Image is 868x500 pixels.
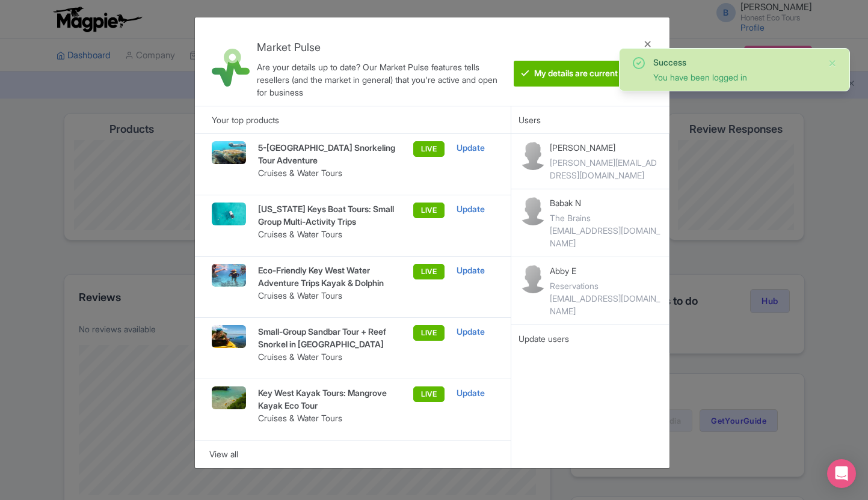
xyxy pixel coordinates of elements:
[258,141,395,166] p: 5-[GEOGRAPHIC_DATA] Snorkeling Tour Adventure
[457,141,494,154] div: Update
[457,203,494,216] div: Update
[519,197,547,225] img: contact-b11cc6e953956a0c50a2f97983291f06.png
[550,212,662,224] div: The Brains
[212,141,246,164] img: Video-desktop-9_nqufzn.png
[258,386,395,412] p: Key West Kayak Tours: Mangrove Kayak Eco Tour
[258,264,395,289] p: Eco-Friendly Key West Water Adventure Trips Kayak & Dolphin
[212,203,246,225] img: bxzuur3ccsyh4gxaxf7z.jpg
[550,141,662,154] p: [PERSON_NAME]
[653,56,818,69] div: Success
[457,386,494,400] div: Update
[550,292,662,317] div: [EMAIL_ADDRESS][DOMAIN_NAME]
[550,156,662,181] div: [PERSON_NAME][EMAIL_ADDRESS][DOMAIN_NAME]
[827,459,856,488] div: Open Intercom Messenger
[519,264,547,293] img: contact-b11cc6e953956a0c50a2f97983291f06.png
[258,350,395,363] p: Cruises & Water Tours
[653,71,818,84] div: You have been logged in
[257,61,506,99] div: Are your details up to date? Our Market Pulse features tells resellers (and the market in general...
[212,325,246,348] img: hkcujtopkoxz9wgm0ujp.jpg
[258,228,395,240] p: Cruises & Water Tours
[519,332,662,346] div: Update users
[550,224,662,249] div: [EMAIL_ADDRESS][DOMAIN_NAME]
[550,264,662,277] p: Abby E
[519,141,547,170] img: contact-b11cc6e953956a0c50a2f97983291f06.png
[258,412,395,424] p: Cruises & Water Tours
[457,325,494,338] div: Update
[514,61,625,87] btn: My details are current
[457,264,494,277] div: Update
[511,106,669,133] div: Users
[258,289,395,302] p: Cruises & Water Tours
[257,41,506,53] h4: Market Pulse
[212,49,250,87] img: market_pulse-1-0a5220b3d29e4a0de46fb7534bebe030.svg
[550,279,662,292] div: Reservations
[550,197,662,209] p: Babak N
[209,448,496,461] div: View all
[258,325,395,350] p: Small-Group Sandbar Tour + Reef Snorkel in [GEOGRAPHIC_DATA]
[195,106,511,133] div: Your top products
[212,264,246,287] img: Dolphin-6_hwsj8h.png
[258,203,395,228] p: [US_STATE] Keys Boat Tours: Small Group Multi-Activity Trips
[212,386,246,409] img: ujmgmdbbxy0wqu3cuo5v.jpg
[828,56,837,70] button: Close
[258,166,395,179] p: Cruises & Water Tours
